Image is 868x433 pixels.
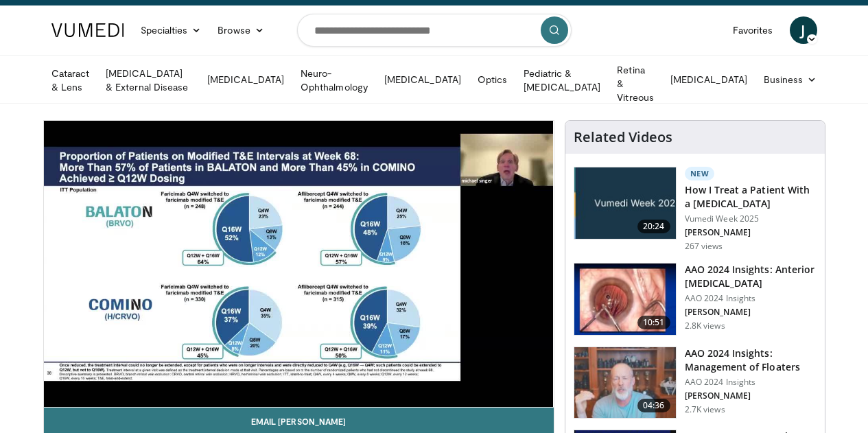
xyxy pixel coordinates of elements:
[209,16,272,44] a: Browse
[574,264,676,335] img: fd942f01-32bb-45af-b226-b96b538a46e6.150x105_q85_crop-smart_upscale.jpg
[609,70,662,97] a: Retina & Vitreous
[574,347,817,419] a: 04:36 AAO 2024 Insights: Management of Floaters AAO 2024 Insights [PERSON_NAME] 2.7K views
[43,67,98,94] a: Cataract & Lens
[685,320,725,331] p: 2.8K views
[790,16,817,44] a: J
[662,66,755,93] a: [MEDICAL_DATA]
[97,67,199,94] a: [MEDICAL_DATA] & External Disease
[574,263,817,336] a: 10:51 AAO 2024 Insights: Anterior [MEDICAL_DATA] AAO 2024 Insights [PERSON_NAME] 2.8K views
[469,66,515,93] a: Optics
[376,66,469,93] a: [MEDICAL_DATA]
[755,66,825,93] a: Business
[51,23,124,37] img: VuMedi Logo
[637,220,670,233] span: 20:24
[685,390,817,401] p: [PERSON_NAME]
[685,227,817,238] p: [PERSON_NAME]
[44,121,554,408] video-js: Video Player
[685,307,817,318] p: [PERSON_NAME]
[685,241,723,252] p: 267 views
[132,16,210,44] a: Specialties
[515,67,609,94] a: Pediatric & [MEDICAL_DATA]
[685,293,817,304] p: AAO 2024 Insights
[685,263,817,290] h3: AAO 2024 Insights: Anterior [MEDICAL_DATA]
[685,404,725,415] p: 2.7K views
[637,399,670,412] span: 04:36
[685,213,817,224] p: Vumedi Week 2025
[725,16,782,44] a: Favorites
[685,167,715,180] p: New
[685,347,817,374] h3: AAO 2024 Insights: Management of Floaters
[199,66,292,93] a: [MEDICAL_DATA]
[685,377,817,388] p: AAO 2024 Insights
[574,167,817,252] a: 20:24 New How I Treat a Patient With a [MEDICAL_DATA] Vumedi Week 2025 [PERSON_NAME] 267 views
[574,347,676,419] img: 8e655e61-78ac-4b3e-a4e7-f43113671c25.150x105_q85_crop-smart_upscale.jpg
[292,67,376,94] a: Neuro-Ophthalmology
[685,183,817,211] h3: How I Treat a Patient With a [MEDICAL_DATA]
[297,14,572,47] input: Search topics, interventions
[637,316,670,329] span: 10:51
[574,129,672,145] h4: Related Videos
[574,167,676,239] img: 02d29458-18ce-4e7f-be78-7423ab9bdffd.jpg.150x105_q85_crop-smart_upscale.jpg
